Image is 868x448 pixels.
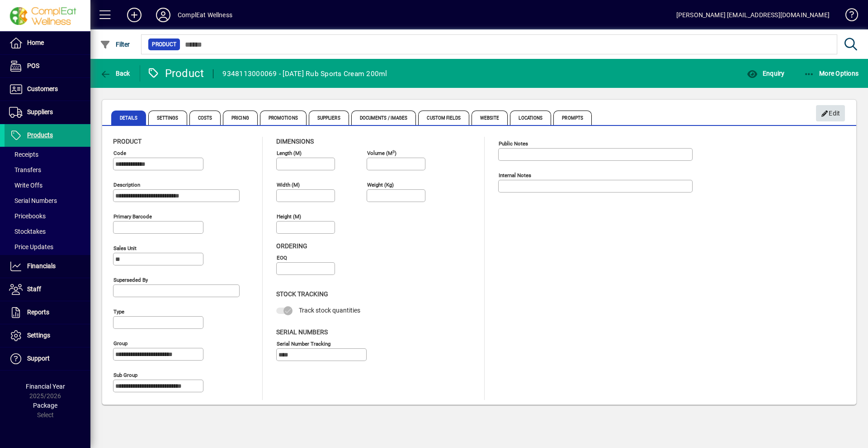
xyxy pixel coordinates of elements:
app-page-header-button: Back [90,65,140,82]
div: [PERSON_NAME] [EMAIL_ADDRESS][DOMAIN_NAME] [676,8,830,22]
span: Settings [27,332,50,339]
span: Products [27,131,53,139]
a: Financials [5,255,90,278]
span: Website [472,111,508,125]
span: Financials [27,262,56,270]
span: Suppliers [309,111,349,125]
span: Locations [510,111,551,125]
button: More Options [802,65,861,82]
mat-label: Group [113,340,127,347]
mat-label: Length (m) [277,150,302,156]
span: Customers [27,85,58,92]
span: Serial Numbers [9,197,57,204]
span: Write Offs [9,182,42,189]
a: Serial Numbers [5,193,90,208]
span: Details [111,111,146,125]
a: Support [5,347,90,370]
button: Edit [816,105,845,121]
span: Product [113,138,142,145]
a: Stocktakes [5,224,90,239]
a: Price Updates [5,239,90,255]
span: Pricebooks [9,212,46,220]
span: Documents / Images [351,111,416,125]
mat-label: EOQ [277,255,287,261]
mat-label: Code [113,150,126,156]
span: Back [100,70,130,77]
span: Stocktakes [9,228,46,235]
a: Staff [5,278,90,301]
span: Track stock quantities [299,307,360,314]
mat-label: Weight (Kg) [367,182,394,188]
mat-label: Volume (m ) [367,150,396,156]
span: Edit [821,106,840,121]
span: Promotions [260,111,307,125]
mat-label: Primary barcode [113,213,152,220]
span: Ordering [276,242,307,250]
span: Stock Tracking [276,290,328,298]
button: Enquiry [745,65,787,82]
a: Transfers [5,162,90,178]
mat-label: Height (m) [277,213,301,220]
mat-label: Serial Number tracking [277,340,330,347]
span: Product [152,40,176,49]
span: Suppliers [27,108,53,116]
mat-label: Superseded by [113,277,148,283]
span: Package [33,402,57,409]
span: Enquiry [747,70,784,77]
span: POS [27,62,39,69]
sup: 3 [392,149,395,154]
button: Profile [149,7,178,23]
a: Knowledge Base [839,2,857,31]
button: Back [98,65,132,82]
span: Serial Numbers [276,328,328,336]
mat-label: Width (m) [277,182,300,188]
span: Costs [189,111,221,125]
span: Settings [148,111,187,125]
a: POS [5,55,90,77]
mat-label: Internal Notes [499,172,531,178]
a: Pricebooks [5,208,90,224]
div: 9348113000069 - [DATE] Rub Sports Cream 200ml [222,67,387,81]
button: Add [120,7,149,23]
a: Write Offs [5,178,90,193]
a: Receipts [5,147,90,162]
span: More Options [804,70,859,77]
a: Home [5,32,90,54]
div: Product [147,66,204,81]
mat-label: Description [113,182,140,188]
span: Home [27,39,44,46]
button: Filter [98,36,132,53]
span: Filter [100,41,130,48]
mat-label: Sales unit [113,245,137,251]
a: Reports [5,301,90,324]
mat-label: Public Notes [499,140,528,147]
a: Suppliers [5,101,90,124]
span: Transfers [9,166,41,173]
span: Support [27,355,50,362]
span: Dimensions [276,138,314,145]
mat-label: Sub group [113,372,137,378]
span: Staff [27,285,41,293]
a: Customers [5,78,90,101]
span: Receipts [9,151,38,158]
span: Custom Fields [418,111,469,125]
span: Reports [27,308,49,316]
a: Settings [5,324,90,347]
div: ComplEat Wellness [178,8,232,22]
span: Pricing [223,111,258,125]
mat-label: Type [113,308,124,315]
span: Financial Year [26,383,65,390]
span: Price Updates [9,243,53,250]
span: Prompts [553,111,592,125]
